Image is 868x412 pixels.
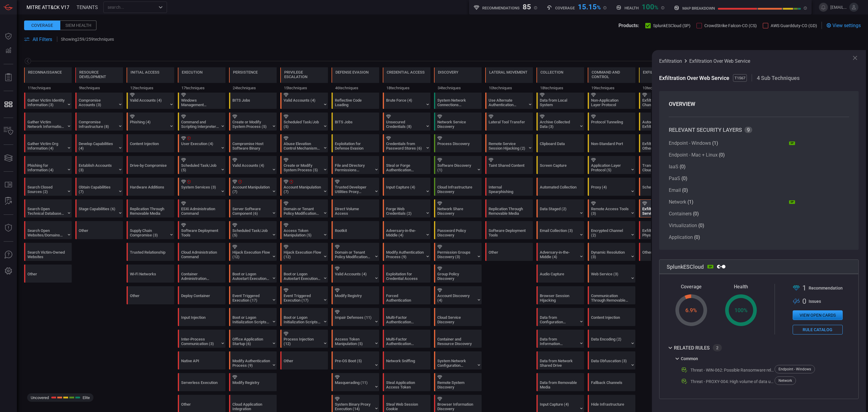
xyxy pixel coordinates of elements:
[588,67,635,93] div: TA0011: Command and Control
[523,3,531,10] div: 85
[588,178,635,196] div: T1090: Proxy
[79,98,116,107] div: Compromise Accounts (3)
[178,178,225,196] div: T1569: System Services
[485,156,533,174] div: T1080: Taint Shared Content
[386,141,424,151] div: Credentials from Password Stores (6)
[229,178,277,196] div: T1098: Account Manipulation
[127,91,174,109] div: T1078: Valid Accounts
[540,70,563,74] div: Collection
[434,91,482,109] div: T1049: System Network Connections Discovery
[178,330,225,348] div: T1559: Inter-Process Communication (Not covered)
[383,221,430,239] div: T1557: Adversary-in-the-Middle
[229,308,277,326] div: T1037: Boot or Logon Initialization Scripts
[77,5,98,10] span: TENANTS
[75,199,123,217] div: T1608: Stage Capabilities (Not covered)
[540,120,577,129] div: Archive Collected Data (3)
[1,43,16,58] button: Detections
[536,134,584,152] div: T1115: Clipboard Data
[485,91,533,109] div: T1550: Use Alternate Authentication Material
[332,156,379,174] div: T1222: File and Directory Permissions Modification
[383,156,430,174] div: T1649: Steal or Forge Authentication Certificates
[233,70,258,74] div: Persistence
[536,308,584,326] div: T1602: Data from Configuration Repository (Not covered)
[757,75,800,81] span: 4 Sub Techniques
[178,221,225,239] div: T1072: Software Deployment Tools
[485,178,533,196] div: T1534: Internal Spearphishing (Not covered)
[79,163,116,172] div: Establish Accounts (3)
[383,373,430,391] div: T1528: Steal Application Access Token
[597,4,601,11] span: %
[181,120,219,129] div: Command and Scripting Interpreter (12)
[643,70,668,74] div: Exfiltration
[383,134,430,152] div: T1555: Credentials from Password Stores
[588,330,635,348] div: T1132: Data Encoding (Not covered)
[682,6,715,11] h5: map breakdown
[659,75,731,81] span: Exfiltration Over Web Service
[689,58,750,64] span: Exfiltration Over Web Service
[280,91,328,109] div: T1078: Valid Accounts
[789,141,795,145] div: SP
[383,91,430,109] div: T1110: Brute Force
[536,113,584,131] div: T1560: Archive Collected Data
[434,199,482,217] div: T1135: Network Share Discovery
[485,134,533,152] div: T1563: Remote Service Session Hijacking
[178,91,225,109] div: T1047: Windows Management Instrumentation
[642,3,658,10] div: 100
[335,98,373,107] div: Reflective Code Loading
[383,199,430,217] div: T1606: Forge Web Credentials
[284,70,324,79] div: Privilege Escalation
[27,163,65,172] div: Phishing for Information (4)
[61,37,114,42] p: Showing 259 / 259 techniques
[280,83,328,93] div: 15 techniques
[704,23,757,28] span: CrowdStrike Falcon-CO (CS)
[674,356,775,363] div: Common
[642,120,680,129] div: Automated Exfiltration (1)
[332,113,379,131] div: T1197: BITS Jobs
[332,330,379,348] div: T1134: Access Token Manipulation
[659,58,682,64] span: Exfiltration
[280,221,328,239] div: T1134: Access Token Manipulation
[332,91,379,109] div: T1620: Reflective Code Loading
[383,243,430,261] div: T1556: Modify Authentication Process
[642,141,680,151] div: Exfiltration Over Other Network Medium (1)
[332,221,379,239] div: T1014: Rootkit
[624,6,639,10] h5: Health
[588,156,635,174] div: T1071: Application Layer Protocol
[280,308,328,326] div: T1037: Boot or Logon Initialization Scripts
[178,113,225,131] div: T1059: Command and Scripting Interpreter
[229,156,277,174] div: T1078: Valid Accounts
[771,23,817,28] span: AWS Guardduty-CO (GD)
[536,178,584,196] div: T1119: Automated Collection
[229,134,277,152] div: T1554: Compromise Host Software Binary
[178,351,225,369] div: T1106: Native API (Not covered)
[434,373,482,391] div: T1018: Remote System Discovery
[130,98,168,107] div: Valid Accounts (4)
[75,178,123,196] div: T1588: Obtain Capabilities (Not covered)
[434,308,482,326] div: T1526: Cloud Service Discovery
[229,373,277,391] div: T1112: Modify Registry
[178,243,225,261] div: T1651: Cloud Administration Command
[588,83,635,93] div: 19 techniques
[229,243,277,261] div: T1574: Hijack Execution Flow
[79,120,116,129] div: Compromise Infrastructure (8)
[386,120,424,129] div: Unsecured Credentials (8)
[434,156,482,174] div: T1518: Software Discovery
[229,113,277,131] div: T1543: Create or Modify System Process
[645,22,690,28] button: SplunkESCloud (SP)
[383,265,430,283] div: T1212: Exploitation for Credential Access (Not covered)
[434,265,482,283] div: T1615: Group Policy Discovery
[588,134,635,152] div: T1571: Non-Standard Port
[437,120,475,129] div: Network Service Discovery
[105,3,155,11] input: search...
[75,113,123,131] div: T1584: Compromise Infrastructure (Not covered)
[178,67,225,93] div: TA0002: Execution
[489,120,526,129] div: Lateral Tool Transfer
[536,67,584,93] div: TA0009: Collection
[387,70,425,74] div: Credential Access
[383,330,430,348] div: T1621: Multi-Factor Authentication Request Generation (Not covered)
[639,156,687,174] div: T1537: Transfer Data to Cloud Account
[536,156,584,174] div: T1113: Screen Capture
[719,152,725,158] span: ( 0 )
[280,113,328,131] div: T1053: Scheduled Task/Job
[280,134,328,152] div: T1548: Abuse Elevation Control Mechanism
